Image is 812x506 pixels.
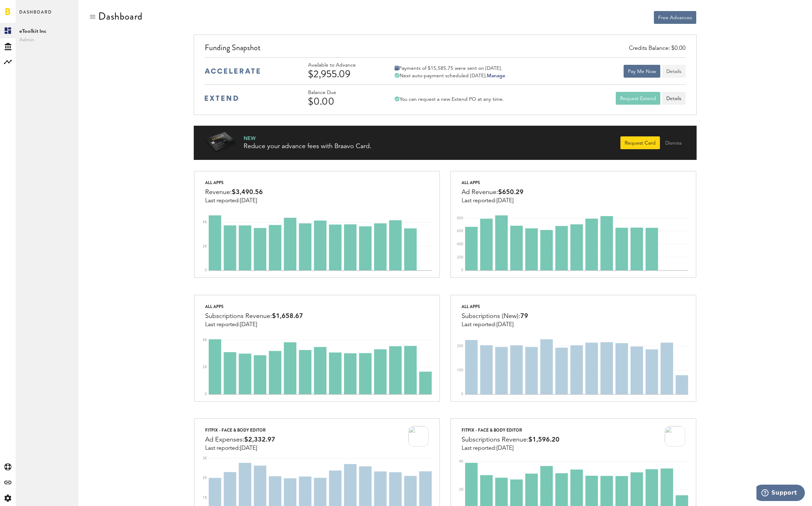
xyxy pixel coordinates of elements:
[240,445,257,451] span: [DATE]
[244,135,371,142] div: NEW
[205,434,275,445] div: Ad Expenses:
[457,256,463,259] text: 200
[203,496,207,500] text: 1K
[205,426,275,434] div: FitPix - Face & Body Editor
[203,338,207,341] text: 4K
[457,242,463,246] text: 400
[205,268,207,272] text: 0
[462,426,559,434] div: FitPix - Face & Body Editor
[520,313,528,319] span: 79
[19,8,52,23] span: Dashboard
[462,434,559,445] div: Subscriptions Revenue:
[272,313,303,319] span: $1,658.67
[461,392,463,396] text: 0
[462,311,528,322] div: Subscriptions (New):
[459,488,464,491] text: 2K
[462,445,559,452] div: Last reported:
[457,217,463,220] text: 800
[462,198,524,204] div: Last reported:
[496,198,514,204] span: [DATE]
[457,344,463,348] text: 200
[756,485,805,502] iframe: Opens a widget where you can find more information
[661,136,686,149] button: Dismiss
[203,245,207,248] text: 2K
[240,322,257,328] span: [DATE]
[459,460,464,463] text: 4K
[462,302,528,311] div: All apps
[244,142,371,151] div: Reduce your advance fees with Braavo Card.
[461,268,463,272] text: 0
[205,392,207,396] text: 0
[654,11,696,24] button: Free Advances
[529,437,559,443] span: $1,596.20
[457,229,463,233] text: 600
[205,322,303,328] div: Last reported:
[395,73,505,79] div: Next auto-payment scheduled [DATE].
[462,322,528,328] div: Last reported:
[244,437,275,443] span: $2,332.97
[205,68,260,74] img: accelerate-medium-blue-logo.svg
[616,92,660,105] button: Request Extend
[205,178,263,187] div: All apps
[204,132,236,153] img: Braavo Card
[620,136,660,149] button: Request Card
[395,65,505,72] div: Payments of $15,585.75 were sent on [DATE].
[624,65,660,78] button: Pay Me Now
[395,96,504,103] div: You can request a new Extend PO at any time.
[462,178,524,187] div: All apps
[665,426,685,447] img: 2LlM_AFDijZQuv08uoCoT9dgizXvoJzh09mdn8JawuzvThUA8NjVLAqjkGLDN4doz4r8
[629,45,686,53] div: Credits Balance: $0.00
[232,189,263,195] span: $3,490.56
[308,90,376,96] div: Balance Due
[205,311,303,322] div: Subscriptions Revenue:
[240,198,257,204] span: [DATE]
[205,95,238,101] img: extend-medium-blue-logo.svg
[662,65,686,78] button: Details
[205,198,263,204] div: Last reported:
[662,92,686,105] a: Details
[203,476,207,480] text: 2K
[496,322,514,328] span: [DATE]
[462,187,524,198] div: Ad Revenue:
[496,445,514,451] span: [DATE]
[205,445,275,452] div: Last reported:
[308,68,376,80] div: $2,955.09
[408,426,429,447] img: 2LlM_AFDijZQuv08uoCoT9dgizXvoJzh09mdn8JawuzvThUA8NjVLAqjkGLDN4doz4r8
[308,62,376,68] div: Available to Advance
[498,189,524,195] span: $650.29
[487,73,505,78] a: Manage
[203,365,207,369] text: 2K
[203,220,207,224] text: 4K
[19,36,75,44] span: Admin
[205,42,685,57] div: Funding Snapshot
[457,368,463,372] text: 100
[98,11,142,22] div: Dashboard
[19,27,75,36] span: eToolkit Inc
[203,457,207,460] text: 3K
[308,96,376,107] div: $0.00
[205,302,303,311] div: All apps
[205,187,263,198] div: Revenue:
